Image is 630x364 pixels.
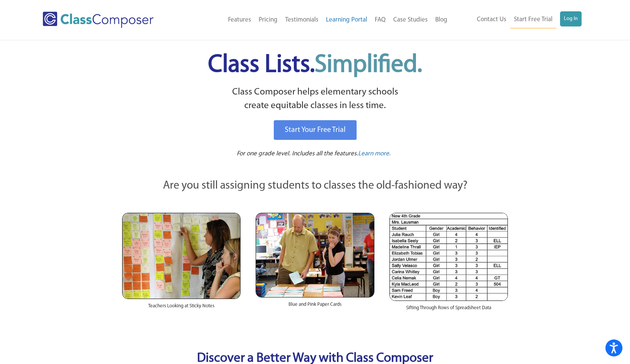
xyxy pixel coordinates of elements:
a: Learning Portal [322,12,371,28]
a: Features [224,12,255,28]
a: Testimonials [281,12,322,28]
p: Class Composer helps elementary schools create equitable classes in less time. [121,85,509,113]
div: Sifting Through Rows of Spreadsheet Data [389,301,508,319]
img: Class Composer [43,12,154,28]
div: Blue and Pink Paper Cards [256,297,374,316]
nav: Header Menu [451,11,582,28]
div: Teachers Looking at Sticky Notes [122,299,241,317]
a: Start Your Free Trial [274,120,357,140]
img: Teachers Looking at Sticky Notes [122,213,241,299]
a: Contact Us [473,11,510,28]
p: Are you still assigning students to classes the old-fashioned way? [122,178,508,194]
span: Simplified. [315,53,422,77]
a: Learn more. [358,149,391,159]
img: Spreadsheets [389,213,508,301]
a: Case Studies [389,12,431,28]
img: Blue and Pink Paper Cards [256,213,374,297]
span: For one grade level. Includes all the features. [237,150,358,157]
a: Blog [431,12,451,28]
a: Start Free Trial [510,11,556,28]
nav: Header Menu [185,12,451,28]
a: FAQ [371,12,389,28]
a: Pricing [255,12,281,28]
span: Learn more. [358,150,391,157]
span: Start Your Free Trial [285,126,346,134]
a: Log In [560,11,582,26]
span: Class Lists. [208,53,422,77]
